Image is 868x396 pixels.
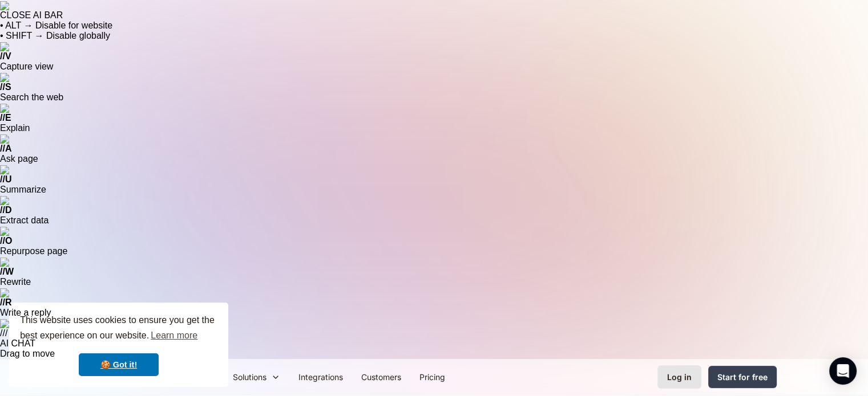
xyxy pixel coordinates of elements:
[79,353,159,376] a: dismiss cookie message
[708,366,777,388] a: Start for free
[829,357,857,385] div: Open Intercom Messenger
[233,371,267,383] div: Solutions
[224,364,289,390] div: Solutions
[667,371,692,383] div: Log in
[289,364,352,390] a: Integrations
[657,365,701,389] a: Log in
[352,364,410,390] a: Customers
[717,371,768,383] div: Start for free
[410,364,454,390] a: Pricing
